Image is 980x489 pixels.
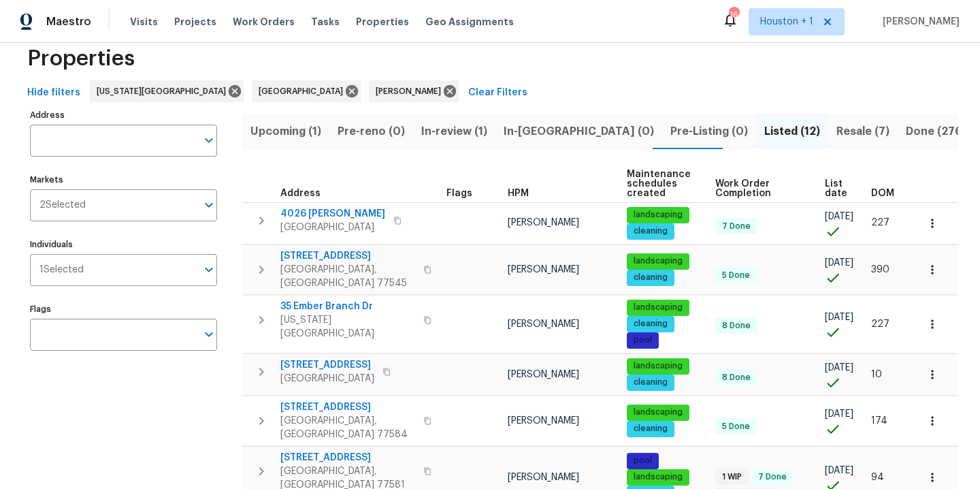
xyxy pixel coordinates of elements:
span: Pre-Listing (0) [670,122,748,141]
span: 174 [871,416,887,426]
span: [PERSON_NAME] [376,84,446,98]
span: [DATE] [825,258,853,268]
span: [GEOGRAPHIC_DATA] [280,372,374,385]
span: 227 [871,319,889,329]
span: landscaping [628,255,688,267]
span: Houston + 1 [760,15,813,29]
span: 1 Selected [39,264,84,276]
button: Hide filters [22,80,86,106]
span: landscaping [628,302,688,313]
span: 2 Selected [39,200,86,211]
span: 5 Done [717,270,755,281]
label: Address [30,111,217,119]
label: Flags [30,305,217,313]
span: Work Orders [233,15,295,29]
span: [DATE] [825,466,853,475]
span: [GEOGRAPHIC_DATA], [GEOGRAPHIC_DATA] 77584 [280,414,415,441]
span: In-review (1) [421,122,487,141]
span: [PERSON_NAME] [508,370,579,379]
div: [US_STATE][GEOGRAPHIC_DATA] [90,80,244,102]
span: [STREET_ADDRESS] [280,358,374,372]
span: cleaning [628,423,673,435]
span: Address [280,189,321,198]
span: 390 [871,265,889,274]
span: In-[GEOGRAPHIC_DATA] (0) [504,122,654,141]
div: 16 [729,8,738,22]
span: Maestro [46,15,91,29]
span: [PERSON_NAME] [508,473,579,482]
span: [PERSON_NAME] [508,265,579,274]
span: Done (276) [906,122,966,141]
span: landscaping [628,209,688,221]
span: Properties [356,15,409,29]
span: 227 [871,218,889,227]
button: Open [199,195,218,215]
span: [PERSON_NAME] [877,15,960,29]
label: Individuals [30,240,217,249]
span: [PERSON_NAME] [508,416,579,426]
span: Maintenance schedules created [627,170,693,198]
button: Clear Filters [463,80,533,106]
span: landscaping [628,407,688,418]
button: Open [199,131,218,150]
span: cleaning [628,318,673,330]
span: pool [628,334,657,346]
span: Visits [130,15,158,29]
span: 5 Done [717,421,755,432]
span: 8 Done [717,372,756,383]
label: Markets [30,176,217,184]
span: 1 WIP [717,471,747,483]
span: Pre-reno (0) [338,122,405,141]
span: Hide filters [27,84,80,101]
span: [GEOGRAPHIC_DATA] [259,84,348,98]
span: Flags [446,189,472,198]
div: [PERSON_NAME] [369,80,459,102]
span: landscaping [628,360,688,372]
span: DOM [871,189,894,198]
span: [STREET_ADDRESS] [280,249,415,263]
span: [PERSON_NAME] [508,218,579,227]
span: [STREET_ADDRESS] [280,451,415,464]
span: HPM [508,189,529,198]
span: Projects [174,15,216,29]
span: 35 Ember Branch Dr [280,300,415,313]
span: Resale (7) [836,122,889,141]
span: List date [825,179,848,198]
span: [PERSON_NAME] [508,319,579,329]
span: [US_STATE][GEOGRAPHIC_DATA] [280,313,415,341]
span: 10 [871,370,882,379]
span: [GEOGRAPHIC_DATA], [GEOGRAPHIC_DATA] 77545 [280,263,415,290]
span: [DATE] [825,409,853,419]
span: Work Order Completion [715,179,802,198]
span: Properties [27,52,135,65]
button: Open [199,260,218,279]
span: Geo Assignments [425,15,514,29]
span: 4026 [PERSON_NAME] [280,207,385,221]
span: cleaning [628,377,673,388]
span: [STREET_ADDRESS] [280,400,415,414]
span: [DATE] [825,363,853,373]
span: Tasks [311,17,340,27]
span: cleaning [628,225,673,237]
span: 8 Done [717,320,756,332]
span: 7 Done [753,471,792,483]
span: Listed (12) [764,122,820,141]
span: cleaning [628,272,673,283]
span: [GEOGRAPHIC_DATA] [280,221,385,234]
span: 94 [871,473,884,482]
span: [US_STATE][GEOGRAPHIC_DATA] [97,84,231,98]
span: Upcoming (1) [250,122,321,141]
span: 7 Done [717,221,756,232]
span: landscaping [628,471,688,483]
span: [DATE] [825,212,853,221]
div: [GEOGRAPHIC_DATA] [252,80,361,102]
span: [DATE] [825,313,853,322]
span: Clear Filters [468,84,527,101]
button: Open [199,325,218,344]
span: pool [628,455,657,467]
